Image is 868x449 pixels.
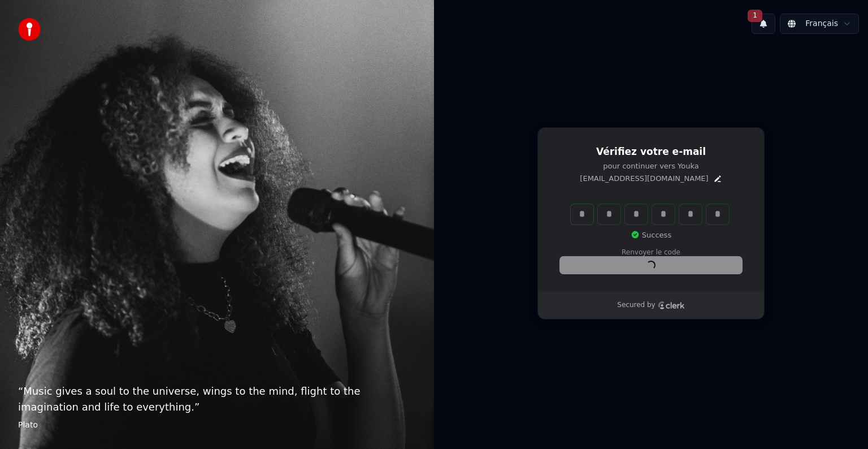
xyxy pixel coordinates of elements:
[713,174,722,183] button: Edit
[748,10,762,22] span: 1
[631,230,671,240] p: Success
[18,18,41,41] img: youka
[658,301,685,309] a: Clerk logo
[568,202,731,227] div: Verification code input
[560,161,742,171] p: pour continuer vers Youka
[752,14,775,34] button: 1
[580,174,708,184] p: [EMAIL_ADDRESS][DOMAIN_NAME]
[560,145,742,159] h1: Vérifiez votre e-mail
[617,301,655,310] p: Secured by
[18,420,416,431] footer: Plato
[18,383,416,415] p: “ Music gives a soul to the universe, wings to the mind, flight to the imagination and life to ev...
